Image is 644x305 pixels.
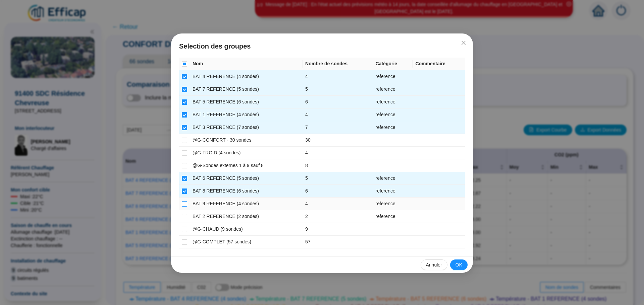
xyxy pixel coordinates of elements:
span: close [461,40,466,46]
td: 6 [303,185,373,198]
td: @G-COMPLET (57 sondes) [190,236,303,248]
td: 4 [303,70,373,83]
td: 30 [303,134,373,147]
button: Annuler [421,259,447,270]
td: reference [373,172,413,185]
td: reference [373,121,413,134]
td: 4 [303,147,373,159]
td: 4 [303,108,373,121]
td: reference [373,185,413,198]
td: 9 [303,223,373,236]
td: reference [373,83,413,96]
td: 5 [303,172,373,185]
td: BAT 1 REFERENCE (4 sondes) [190,108,303,121]
th: Commentaire [413,58,465,70]
td: BAT 4 REFERENCE (4 sondes) [190,70,303,83]
td: 8 [303,159,373,172]
td: 6 [303,96,373,108]
td: BAT 2 REFERENCE (2 sondes) [190,210,303,223]
td: 4 [303,198,373,210]
td: reference [373,70,413,83]
td: 2 [303,210,373,223]
span: Fermer [458,40,469,46]
button: Close [458,37,469,48]
td: BAT 6 REFERENCE (5 sondes) [190,172,303,185]
span: OK [455,261,462,269]
th: Nombre de sondes [303,58,373,70]
td: 57 [303,236,373,248]
td: BAT 7 REFERENCE (5 sondes) [190,83,303,96]
td: reference [373,198,413,210]
th: Catégorie [373,58,413,70]
td: BAT 5 REFERENCE (6 sondes) [190,96,303,108]
td: BAT 8 REFERENCE (6 sondes) [190,185,303,198]
td: reference [373,210,413,223]
span: Selection des groupes [179,42,465,51]
button: OK [450,259,468,270]
td: reference [373,108,413,121]
td: 5 [303,83,373,96]
th: Nom [190,58,303,70]
span: Annuler [426,261,442,269]
td: BAT 9 REFERENCE (4 sondes) [190,198,303,210]
td: 7 [303,121,373,134]
td: BAT 3 REFERENCE (7 sondes) [190,121,303,134]
td: @G-FROID (4 sondes) [190,147,303,159]
td: @G-CONFORT - 30 sondes [190,134,303,147]
td: @G-CHAUD (9 sondes) [190,223,303,236]
td: @G-Sondes externes 1 à 9 sauf 8 [190,159,303,172]
td: reference [373,96,413,108]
